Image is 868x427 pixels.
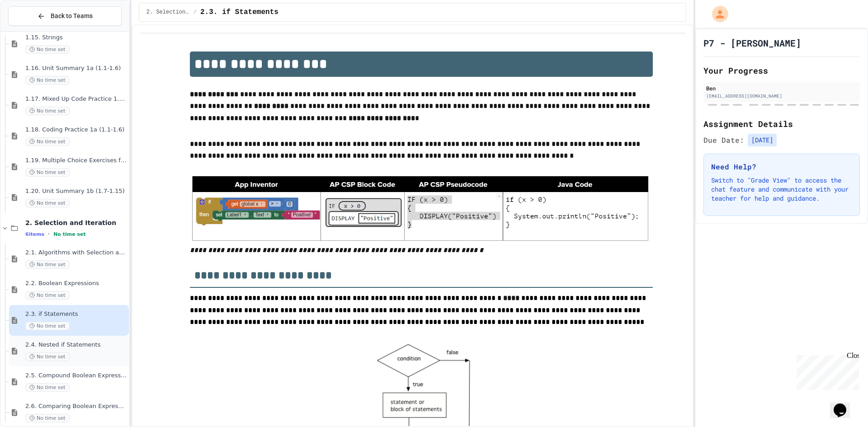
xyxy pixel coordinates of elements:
[706,84,857,92] div: Ben
[793,352,859,390] iframe: chat widget
[25,126,127,134] span: 1.18. Coding Practice 1a (1.1-1.6)
[25,322,70,330] span: No time set
[25,372,127,380] span: 2.5. Compound Boolean Expressions
[25,341,127,349] span: 2.4. Nested if Statements
[25,137,70,146] span: No time set
[25,168,70,177] span: No time set
[200,7,278,18] span: 2.3. if Statements
[748,134,777,146] span: [DATE]
[146,9,190,16] span: 2. Selection and Iteration
[25,34,127,42] span: 1.15. Strings
[711,176,852,203] p: Switch to "Grade View" to access the chat feature and communicate with your teacher for help and ...
[53,231,86,237] span: No time set
[25,352,70,361] span: No time set
[25,383,70,392] span: No time set
[25,65,127,72] span: 1.16. Unit Summary 1a (1.1-1.6)
[25,95,127,103] span: 1.17. Mixed Up Code Practice 1.1-1.6
[703,64,860,77] h2: Your Progress
[25,310,127,318] span: 2.3. if Statements
[48,230,50,238] span: •
[4,4,62,57] div: Chat with us now!Close
[25,157,127,164] span: 1.19. Multiple Choice Exercises for Unit 1a (1.1-1.6)
[703,135,744,145] span: Due Date:
[193,9,197,16] span: /
[25,188,127,195] span: 1.20. Unit Summary 1b (1.7-1.15)
[703,4,731,24] div: My Account
[25,45,70,54] span: No time set
[703,37,801,49] h1: P7 - [PERSON_NAME]
[25,219,127,227] span: 2. Selection and Iteration
[25,260,70,269] span: No time set
[830,391,859,418] iframe: chat widget
[703,117,860,130] h2: Assignment Details
[25,107,70,115] span: No time set
[8,6,122,26] button: Back to Teams
[51,11,93,21] span: Back to Teams
[25,76,70,84] span: No time set
[25,291,70,300] span: No time set
[706,93,857,99] div: [EMAIL_ADDRESS][DOMAIN_NAME]
[25,403,127,410] span: 2.6. Comparing Boolean Expressions ([PERSON_NAME] Laws)
[25,280,127,287] span: 2.2. Boolean Expressions
[25,249,127,257] span: 2.1. Algorithms with Selection and Repetition
[711,161,852,172] h3: Need Help?
[25,231,44,237] span: 6 items
[25,414,70,422] span: No time set
[25,199,70,207] span: No time set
